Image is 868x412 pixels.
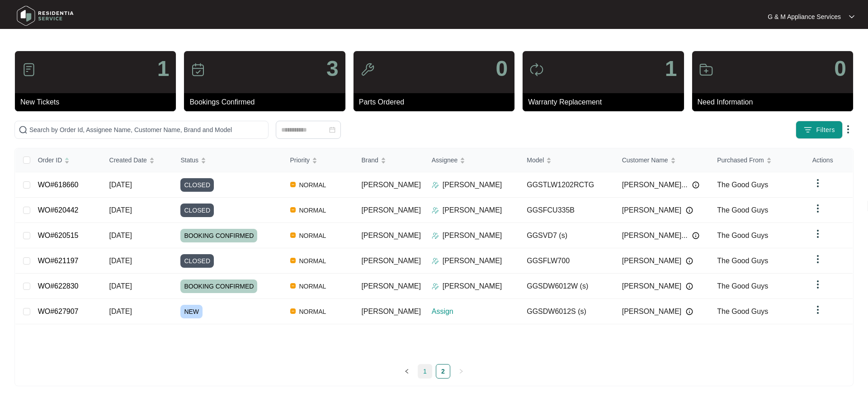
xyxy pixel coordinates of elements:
span: [PERSON_NAME] [361,206,421,214]
a: 1 [418,365,432,378]
span: [PERSON_NAME] [361,257,421,265]
img: Vercel Logo [290,258,296,263]
td: GGSTLW1202RCTG [519,172,615,198]
span: [DATE] [109,181,132,189]
span: [DATE] [109,232,132,239]
th: Status [173,148,283,172]
th: Actions [805,148,853,172]
span: The Good Guys [717,308,768,315]
p: [PERSON_NAME] [443,230,502,241]
span: Order ID [38,155,62,165]
span: Assignee [432,155,458,165]
span: [PERSON_NAME] [622,256,682,266]
img: dropdown arrow [812,279,823,290]
td: GGSFLW700 [519,248,615,274]
img: Info icon [686,207,693,214]
p: G & M Appliance Services [768,12,841,21]
span: NORMAL [296,205,330,216]
span: [PERSON_NAME] [622,205,682,216]
img: icon [699,62,713,77]
img: Vercel Logo [290,207,296,213]
input: Search by Order Id, Assignee Name, Customer Name, Brand and Model [29,125,264,135]
span: Priority [290,155,310,165]
span: left [404,369,410,374]
span: The Good Guys [717,257,768,265]
span: CLOSED [180,204,214,217]
img: dropdown arrow [812,203,823,214]
img: Vercel Logo [290,308,296,314]
a: WO#620442 [38,206,79,214]
img: Vercel Logo [290,232,296,238]
li: Previous Page [400,364,414,379]
img: dropdown arrow [812,178,823,189]
span: Customer Name [622,155,668,165]
img: Vercel Logo [290,182,296,187]
td: GGSDW6012W (s) [519,274,615,299]
span: BOOKING CONFIRMED [180,279,257,293]
span: The Good Guys [717,181,768,189]
img: Vercel Logo [290,283,296,289]
span: [DATE] [109,206,132,214]
a: WO#627907 [38,308,79,315]
span: BOOKING CONFIRMED [180,229,257,242]
p: [PERSON_NAME] [443,205,502,216]
span: NEW [180,305,203,318]
p: 0 [834,58,846,80]
img: Info icon [686,308,693,315]
p: Parts Ordered [359,97,514,108]
th: Brand [354,148,424,172]
span: [PERSON_NAME] [361,181,421,189]
span: right [458,369,464,374]
span: [PERSON_NAME]... [622,230,688,241]
td: GGSFCU335B [519,198,615,223]
img: Assigner Icon [432,181,439,189]
a: WO#622830 [38,282,79,290]
button: left [400,364,414,379]
span: [PERSON_NAME] [622,306,682,317]
img: Info icon [686,257,693,265]
span: Filters [816,125,835,135]
p: 0 [495,58,508,80]
span: [PERSON_NAME] [361,232,421,239]
img: residentia service logo [14,2,77,29]
img: Assigner Icon [432,283,439,290]
li: 2 [436,364,450,379]
th: Assignee [425,148,520,172]
span: [PERSON_NAME] [361,308,421,315]
span: The Good Guys [717,282,768,290]
img: dropdown arrow [812,254,823,265]
button: right [454,364,468,379]
p: Bookings Confirmed [189,97,345,108]
td: GGSDW6012S (s) [519,299,615,324]
li: 1 [418,364,432,379]
p: Assign [432,306,520,317]
p: [PERSON_NAME] [443,180,502,190]
a: WO#618660 [38,181,79,189]
span: NORMAL [296,180,330,190]
span: [DATE] [109,308,132,315]
span: [PERSON_NAME] [361,282,421,290]
img: icon [529,62,544,77]
span: The Good Guys [717,206,768,214]
span: The Good Guys [717,232,768,239]
p: [PERSON_NAME] [443,256,502,266]
p: Need Information [698,97,853,108]
img: dropdown arrow [849,14,854,19]
button: filter iconFilters [796,121,843,139]
img: Assigner Icon [432,257,439,265]
th: Purchased From [710,148,805,172]
a: 2 [436,365,450,378]
img: icon [360,62,375,77]
img: Assigner Icon [432,207,439,214]
span: [DATE] [109,282,132,290]
th: Created Date [102,148,174,172]
img: icon [191,62,205,77]
p: 1 [665,58,677,80]
p: 1 [157,58,170,80]
img: icon [22,62,36,77]
span: [PERSON_NAME] [622,281,682,292]
span: Brand [361,155,378,165]
img: dropdown arrow [843,124,854,135]
th: Priority [283,148,354,172]
span: Status [180,155,198,165]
